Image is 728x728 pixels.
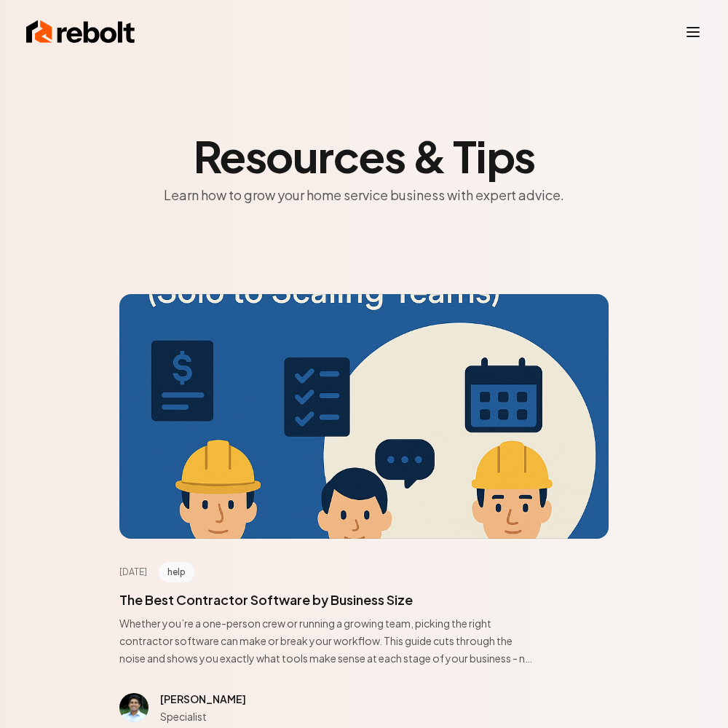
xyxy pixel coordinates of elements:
time: [DATE] [119,566,147,578]
button: Toggle mobile menu [684,23,702,41]
p: Learn how to grow your home service business with expert advice. [119,183,609,207]
img: Rebolt Logo [26,17,135,47]
span: help [159,562,194,582]
a: The Best Contractor Software by Business Size [119,591,413,608]
h2: Resources & Tips [119,134,609,178]
span: [PERSON_NAME] [160,692,246,705]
